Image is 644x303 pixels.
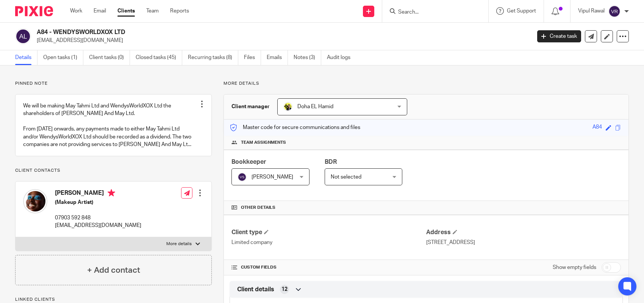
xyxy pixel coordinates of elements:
img: svg%3E [238,172,247,182]
img: svg%3E [608,5,621,17]
a: Team [146,7,159,15]
span: Team assignments [241,140,286,146]
p: [EMAIL_ADDRESS][DOMAIN_NAME] [37,37,526,44]
span: 12 [281,286,288,293]
a: Clients [117,7,135,15]
span: Not selected [331,174,361,180]
label: Show empty fields [553,264,596,271]
p: Linked clients [15,297,212,303]
p: [STREET_ADDRESS] [426,239,621,246]
a: Emails [267,50,288,65]
div: A84 [592,123,602,132]
h2: A84 - WENDYSWORLDXOX LTD [37,28,428,36]
p: Pinned note [15,81,212,87]
a: Files [244,50,261,65]
a: Work [70,7,82,15]
a: Create task [537,30,581,42]
p: Limited company [231,239,426,246]
i: Primary [108,189,115,197]
p: Client contacts [15,168,212,174]
a: Audit logs [327,50,356,65]
span: Doha EL Hamid [297,104,333,109]
p: [EMAIL_ADDRESS][DOMAIN_NAME] [55,222,141,229]
h4: + Add contact [87,264,140,276]
img: Wendy%20Asumadu.jpg [23,189,47,213]
p: More details [166,241,192,247]
span: Bookkeeper [231,159,266,165]
span: Client details [237,286,274,294]
p: Vipul Rawal [578,7,605,15]
a: Reports [170,7,189,15]
h4: Address [426,228,621,236]
h5: (Makeup Artist) [55,199,141,206]
h3: Client manager [231,103,270,110]
img: svg%3E [15,28,31,44]
h4: Client type [231,228,426,236]
span: Get Support [507,8,536,14]
h4: CUSTOM FIELDS [231,264,426,270]
a: Details [15,50,38,65]
a: Notes (3) [294,50,321,65]
p: 07903 592 848 [55,214,141,222]
input: Search [397,9,466,16]
img: Doha-Starbridge.jpg [283,102,292,111]
span: [PERSON_NAME] [252,174,293,180]
a: Open tasks (1) [43,50,83,65]
a: Recurring tasks (8) [188,50,238,65]
a: Closed tasks (45) [136,50,182,65]
span: BDR [325,159,337,165]
span: Other details [241,205,275,211]
p: Master code for secure communications and files [230,124,360,131]
a: Email [94,7,106,15]
p: More details [224,81,629,87]
h4: [PERSON_NAME] [55,189,141,199]
a: Client tasks (0) [89,50,130,65]
img: Pixie [15,6,53,16]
